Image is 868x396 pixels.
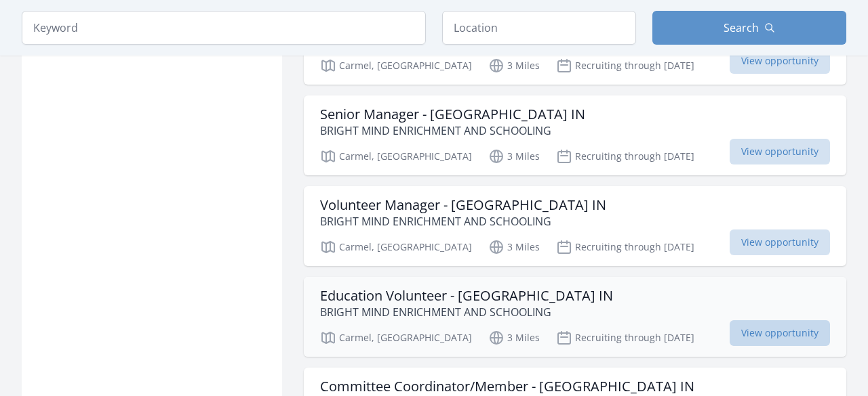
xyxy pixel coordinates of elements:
[320,213,606,229] p: BRIGHT MIND ENRICHMENT AND SCHOOLING
[488,239,540,255] p: 3 Miles
[652,11,846,45] button: Search
[320,148,472,164] p: Carmel, [GEOGRAPHIC_DATA]
[22,11,426,45] input: Keyword
[320,304,613,320] p: BRIGHT MIND ENRICHMENT AND SCHOOLING
[556,58,694,74] p: Recruiting through [DATE]
[320,288,613,304] h3: Education Volunteer - [GEOGRAPHIC_DATA] IN
[730,139,830,164] span: View opportunity
[320,239,472,255] p: Carmel, [GEOGRAPHIC_DATA]
[320,197,606,213] h3: Volunteer Manager - [GEOGRAPHIC_DATA] IN
[488,330,540,346] p: 3 Miles
[556,239,694,255] p: Recruiting through [DATE]
[320,378,694,395] h3: Committee Coordinator/Member - [GEOGRAPHIC_DATA] IN
[730,229,830,255] span: View opportunity
[730,320,830,346] span: View opportunity
[730,48,830,74] span: View opportunity
[320,330,472,346] p: Carmel, [GEOGRAPHIC_DATA]
[304,277,846,357] a: Education Volunteer - [GEOGRAPHIC_DATA] IN BRIGHT MIND ENRICHMENT AND SCHOOLING Carmel, [GEOGRAPH...
[304,186,846,266] a: Volunteer Manager - [GEOGRAPHIC_DATA] IN BRIGHT MIND ENRICHMENT AND SCHOOLING Carmel, [GEOGRAPHIC...
[320,106,585,123] h3: Senior Manager - [GEOGRAPHIC_DATA] IN
[724,20,759,36] span: Search
[320,58,472,74] p: Carmel, [GEOGRAPHIC_DATA]
[556,330,694,346] p: Recruiting through [DATE]
[556,148,694,164] p: Recruiting through [DATE]
[488,148,540,164] p: 3 Miles
[320,123,585,139] p: BRIGHT MIND ENRICHMENT AND SCHOOLING
[304,95,846,175] a: Senior Manager - [GEOGRAPHIC_DATA] IN BRIGHT MIND ENRICHMENT AND SCHOOLING Carmel, [GEOGRAPHIC_DA...
[488,58,540,74] p: 3 Miles
[442,11,636,45] input: Location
